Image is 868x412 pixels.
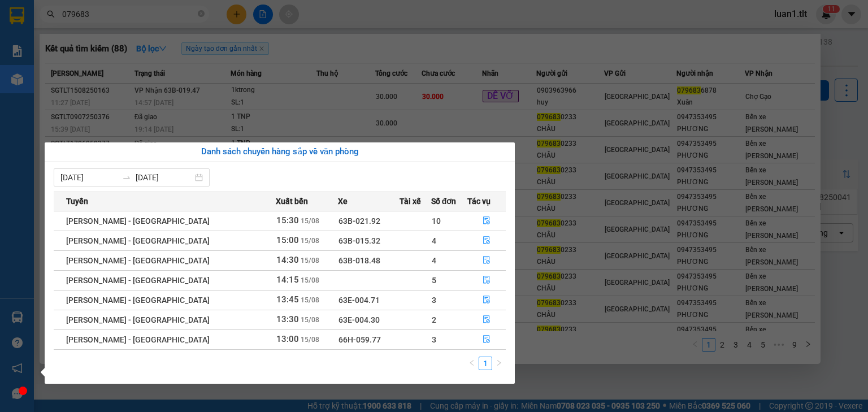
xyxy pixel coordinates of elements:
[483,335,491,344] span: file-done
[276,195,308,207] span: Xuất bến
[468,271,505,289] button: file-done
[483,216,491,225] span: file-done
[432,256,436,265] span: 4
[483,296,491,305] span: file-done
[66,276,210,285] span: [PERSON_NAME] - [GEOGRAPHIC_DATA]
[468,291,505,309] button: file-done
[432,335,436,344] span: 3
[431,195,457,207] span: Số đơn
[66,236,210,245] span: [PERSON_NAME] - [GEOGRAPHIC_DATA]
[338,296,380,305] span: 63E-004.71
[66,315,210,324] span: [PERSON_NAME] - [GEOGRAPHIC_DATA]
[468,359,475,366] span: left
[338,335,381,344] span: 66H-059.77
[66,335,210,344] span: [PERSON_NAME] - [GEOGRAPHIC_DATA]
[492,357,506,370] li: Next Page
[465,357,479,370] li: Previous Page
[400,195,421,207] span: Tài xế
[468,331,505,349] button: file-done
[276,314,299,324] span: 13:30
[301,316,319,324] span: 15/08
[66,296,210,305] span: [PERSON_NAME] - [GEOGRAPHIC_DATA]
[483,315,491,324] span: file-done
[276,215,299,225] span: 15:30
[276,275,299,285] span: 14:15
[66,195,88,207] span: Tuyến
[66,216,210,225] span: [PERSON_NAME] - [GEOGRAPHIC_DATA]
[432,296,436,305] span: 3
[60,171,118,184] input: Từ ngày
[496,359,502,366] span: right
[276,294,299,305] span: 13:45
[122,173,131,182] span: swap-right
[468,212,505,230] button: file-done
[338,195,348,207] span: Xe
[301,296,319,304] span: 15/08
[301,336,319,344] span: 15/08
[276,255,299,265] span: 14:30
[483,276,491,285] span: file-done
[301,276,319,284] span: 15/08
[276,334,299,344] span: 13:00
[66,256,210,265] span: [PERSON_NAME] - [GEOGRAPHIC_DATA]
[479,357,492,370] li: 1
[483,236,491,245] span: file-done
[301,237,319,245] span: 15/08
[301,257,319,264] span: 15/08
[432,315,436,324] span: 2
[483,256,491,265] span: file-done
[468,311,505,329] button: file-done
[432,216,441,225] span: 10
[338,236,380,245] span: 63B-015.32
[338,256,380,265] span: 63B-018.48
[122,173,131,182] span: to
[479,357,492,370] a: 1
[54,145,506,159] div: Danh sách chuyến hàng sắp về văn phòng
[468,232,505,250] button: file-done
[468,251,505,270] button: file-done
[467,195,491,207] span: Tác vụ
[301,217,319,225] span: 15/08
[432,236,436,245] span: 4
[432,276,436,285] span: 5
[338,216,380,225] span: 63B-021.92
[136,171,193,184] input: Đến ngày
[338,315,380,324] span: 63E-004.30
[492,357,506,370] button: right
[276,235,299,245] span: 15:00
[465,357,479,370] button: left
